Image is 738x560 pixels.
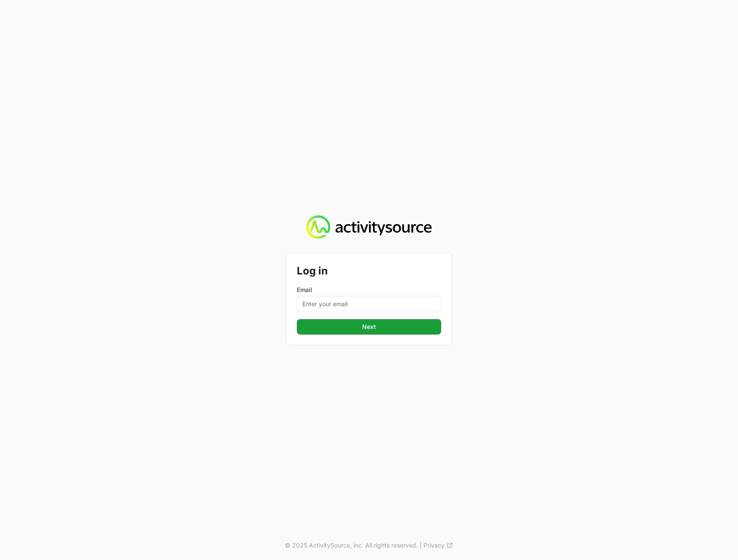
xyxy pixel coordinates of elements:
[362,322,376,332] span: Next
[306,215,431,239] img: Activity Source
[285,541,418,550] p: © 2025 ActivitySource, inc. All rights reserved.
[297,296,441,312] input: Enter your email
[297,286,441,294] label: Email
[297,263,441,279] h2: Log in
[420,541,422,550] span: |
[297,319,441,335] button: Next
[424,541,453,550] a: Privacy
